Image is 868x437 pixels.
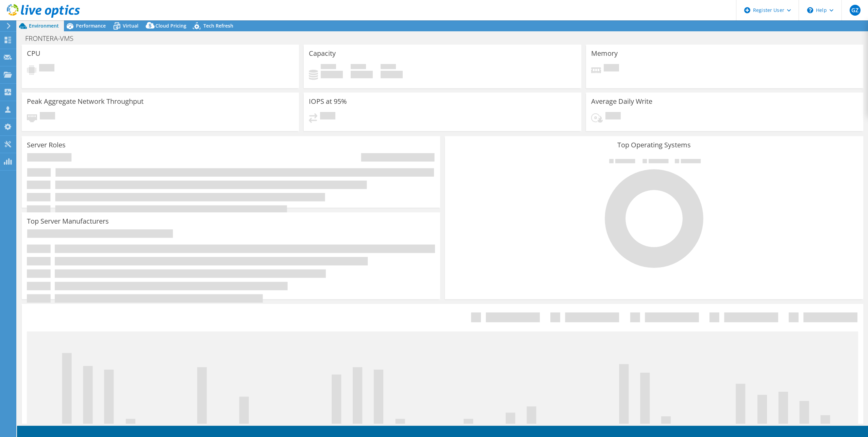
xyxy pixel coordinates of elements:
[40,112,55,121] span: Pending
[39,64,54,73] span: Pending
[309,50,336,57] h3: Capacity
[22,35,84,42] h1: FRONTERA-VMS
[27,50,40,57] h3: CPU
[381,71,403,78] h4: 0 GiB
[807,7,813,13] svg: \n
[309,98,347,105] h3: IOPS at 95%
[321,71,343,78] h4: 0 GiB
[591,98,652,105] h3: Average Daily Write
[604,64,619,73] span: Pending
[123,22,138,29] span: Virtual
[351,64,366,71] span: Free
[591,50,618,57] h3: Memory
[320,112,335,121] span: Pending
[321,64,336,71] span: Used
[351,71,373,78] h4: 0 GiB
[27,141,66,149] h3: Server Roles
[29,22,59,29] span: Environment
[605,112,621,121] span: Pending
[450,141,858,149] h3: Top Operating Systems
[155,22,186,29] span: Cloud Pricing
[76,22,106,29] span: Performance
[27,98,144,105] h3: Peak Aggregate Network Throughput
[27,217,109,225] h3: Top Server Manufacturers
[850,5,861,16] span: GZ
[203,22,233,29] span: Tech Refresh
[381,64,396,71] span: Total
